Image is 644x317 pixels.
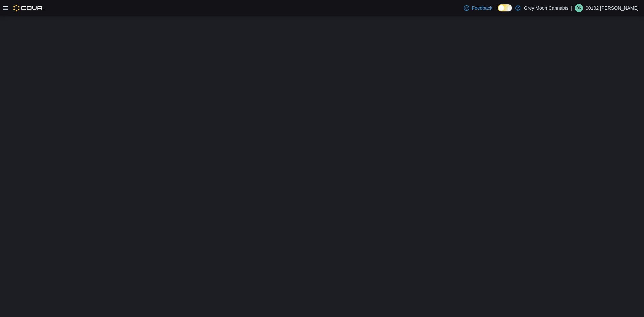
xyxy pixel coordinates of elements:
p: 00102 [PERSON_NAME] [586,4,639,12]
span: Feedback [472,5,492,11]
img: Cova [13,5,43,11]
div: 00102 Kristian Serna [575,4,583,12]
p: | [571,4,572,12]
a: Feedback [461,1,495,15]
p: Grey Moon Cannabis [524,4,568,12]
input: Dark Mode [498,4,512,11]
span: 0K [577,4,582,12]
